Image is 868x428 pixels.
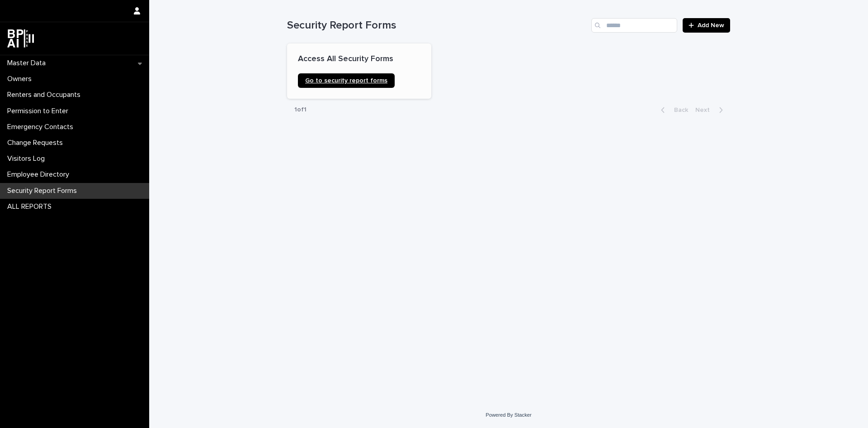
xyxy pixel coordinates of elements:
span: Next [695,107,715,113]
p: Security Report Forms [4,187,84,195]
img: dwgmcNfxSF6WIOOXiGgu [7,29,34,48]
p: Permission to Enter [4,107,75,115]
button: Back [654,106,692,114]
a: Add New [683,18,730,33]
a: Access All Security FormsGo to security report forms [287,43,431,99]
p: Master Data [4,59,53,67]
p: Employee Directory [4,170,76,179]
p: 1 of 1 [287,99,314,121]
p: Renters and Occupants [4,91,88,99]
a: Powered By Stacker [486,412,531,418]
p: Emergency Contacts [4,123,80,131]
p: Owners [4,75,39,83]
p: ALL REPORTS [4,202,59,211]
input: Search [591,18,677,33]
p: Visitors Log [4,154,52,163]
h1: Security Report Forms [287,19,588,32]
p: Change Requests [4,139,70,147]
button: Next [692,106,730,114]
span: Add New [698,22,724,29]
a: Go to security report forms [298,73,395,88]
span: Back [669,107,688,113]
span: Go to security report forms [305,77,387,84]
p: Access All Security Forms [298,54,420,64]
